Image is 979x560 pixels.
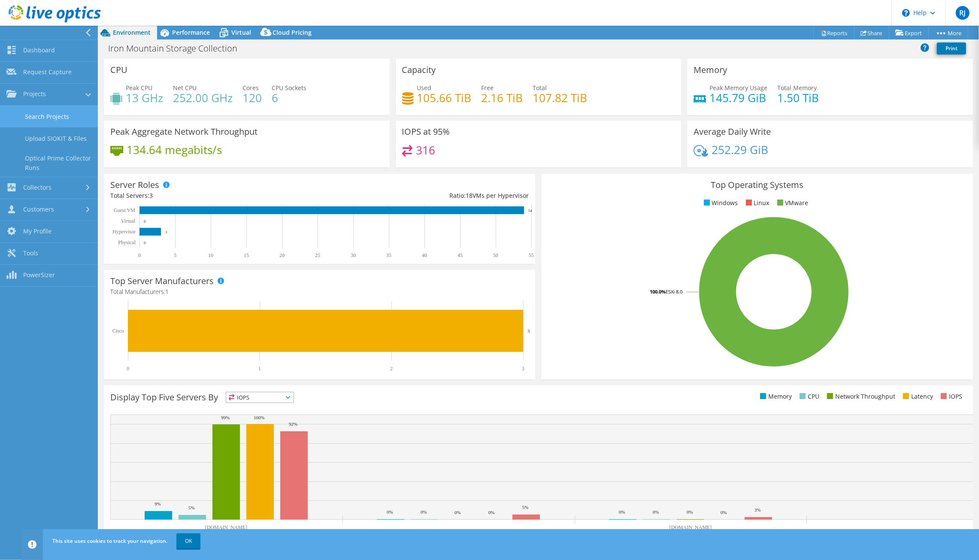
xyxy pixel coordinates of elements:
[155,501,161,506] text: 9%
[208,252,213,258] text: 10
[110,276,214,286] h3: Top Server Manufacturers
[744,198,770,208] li: Linux
[289,421,297,427] text: 92%
[272,93,306,103] h4: 6
[272,84,306,92] span: CPU Sockets
[721,510,727,515] text: 0%
[173,93,233,103] h4: 252.00 GHz
[687,509,693,515] text: 0%
[777,84,817,92] span: Total Memory
[901,392,933,401] li: Latency
[110,180,159,190] h3: Server Roles
[709,84,767,92] span: Peak Memory Usage
[694,127,771,136] h3: Average Daily Write
[458,252,463,258] text: 45
[242,84,259,92] span: Cores
[279,252,285,258] text: 20
[533,93,588,103] h4: 107.82 TiB
[533,84,547,92] span: Total
[666,288,682,295] tspan: ESXi 8.0
[889,26,929,39] a: Export
[172,28,210,36] span: Performance
[928,26,968,39] a: More
[854,26,889,39] a: Share
[956,6,970,20] span: RJ
[758,392,792,401] li: Memory
[231,28,251,36] span: Virtual
[702,198,738,208] li: Windows
[522,366,524,372] text: 3
[455,510,461,515] text: 0%
[466,191,473,200] span: 18
[110,287,529,297] h4: Total Manufacturers:
[670,524,712,530] text: [DOMAIN_NAME]
[421,509,427,515] text: 0%
[709,93,767,103] h4: 145.79 GiB
[548,180,966,190] h3: Top Operating Systems
[244,252,249,258] text: 15
[390,366,393,372] text: 2
[488,510,495,515] text: 0%
[482,84,494,92] span: Free
[482,93,523,103] h4: 2.16 TiB
[797,392,819,401] li: CPU
[386,252,391,258] text: 35
[126,84,152,92] span: Peak CPU
[176,533,200,549] a: OK
[110,127,258,136] h3: Peak Aggregate Network Throughput
[121,218,136,224] text: Virtual
[315,252,320,258] text: 25
[777,93,819,103] h4: 1.50 TiB
[149,191,153,200] span: 3
[650,288,666,295] tspan: 100.0%
[127,366,129,372] text: 0
[173,84,197,92] span: Net CPU
[110,65,127,75] h3: CPU
[52,537,167,545] span: This site uses cookies to track your navigation.
[527,328,530,333] text: 3
[813,26,855,39] a: Reports
[528,209,533,213] text: 54
[113,28,151,36] span: Environment
[112,328,124,334] text: Cisco
[694,65,727,75] h3: Memory
[126,93,163,103] h4: 13 GHz
[712,145,768,154] h4: 252.29 GiB
[273,28,312,36] span: Cloud Pricing
[529,252,534,258] text: 55
[144,241,146,245] text: 0
[351,252,356,258] text: 30
[188,505,195,510] text: 5%
[242,93,262,103] h4: 120
[165,230,167,234] text: 3
[226,392,294,403] span: IOPS
[937,42,966,54] a: Print
[174,252,176,258] text: 5
[422,252,427,258] text: 40
[402,65,436,75] h3: Capacity
[114,207,135,213] text: Guest VM
[522,505,529,510] text: 5%
[387,509,393,515] text: 0%
[110,191,320,200] div: Total Servers:
[254,415,265,420] text: 100%
[653,509,659,515] text: 0%
[205,524,248,530] text: [DOMAIN_NAME]
[493,252,498,258] text: 50
[144,219,146,224] text: 0
[902,9,910,17] svg: \n
[112,229,136,235] text: Hypervisor
[417,93,472,103] h4: 105.66 TiB
[416,145,435,155] h4: 316
[127,145,222,154] h4: 134.64 megabits/s
[755,507,761,512] text: 3%
[118,239,136,245] text: Physical
[775,198,809,208] li: VMware
[619,509,625,515] text: 0%
[417,84,432,92] span: Used
[939,392,962,401] li: IOPS
[402,127,450,136] h3: IOPS at 95%
[138,252,141,258] text: 0
[825,392,895,401] li: Network Throughput
[258,366,261,372] text: 1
